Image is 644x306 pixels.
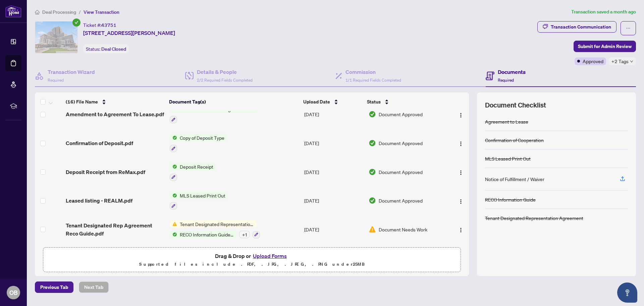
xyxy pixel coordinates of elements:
span: Copy of Deposit Type [177,134,227,141]
span: Document Approved [379,139,423,147]
button: Open asap [617,282,637,303]
img: Document Status [369,139,376,147]
span: Required [48,78,64,83]
span: Deposit Receipt [177,163,216,170]
td: [DATE] [302,100,366,129]
img: Document Status [369,168,376,176]
img: IMG-W12142819_1.jpg [35,21,77,53]
span: 2/2 Required Fields Completed [197,78,253,83]
div: + 1 [239,231,250,238]
span: Submit for Admin Review [578,41,632,52]
h4: Documents [498,68,526,76]
span: Tenant Designated Rep Agreement Reco Guide.pdf [66,221,164,237]
button: Logo [455,224,466,235]
img: Logo [458,113,464,118]
th: Status [364,92,444,111]
h4: Details & People [197,68,253,76]
button: Status IconMLS Leased Print Out [170,192,228,210]
button: Status IconTenant Designated Representation AgreementStatus IconRECO Information Guide (Tenant)+1 [170,220,260,238]
span: Tenant Designated Representation Agreement [177,220,257,228]
li: / [79,8,81,16]
img: Status Icon [170,163,177,170]
button: Logo [455,195,466,206]
article: Transaction saved a month ago [571,8,636,16]
div: Agreement to Lease [485,118,528,125]
span: 1/1 Required Fields Completed [345,78,401,83]
div: Status: [83,44,129,53]
span: Document Needs Work [379,226,427,233]
span: home [35,10,40,14]
button: Previous Tab [35,281,73,293]
td: [DATE] [302,129,366,158]
img: Logo [458,141,464,146]
span: Required [498,78,514,83]
div: Tenant Designated Representation Agreement [485,214,583,222]
th: Upload Date [301,92,365,111]
th: Document Tag(s) [166,92,300,111]
img: logo [5,5,21,17]
th: (16) File Name [63,92,166,111]
button: Logo [455,138,466,148]
span: [STREET_ADDRESS][PERSON_NAME] [83,29,175,37]
span: RECO Information Guide (Tenant) [177,231,236,238]
span: (16) File Name [66,98,98,105]
img: Status Icon [170,231,177,238]
span: Status [367,98,381,105]
span: Deposit Receipt from ReMax.pdf [66,168,145,176]
img: Logo [458,170,464,175]
span: Approved [583,57,603,65]
span: Document Checklist [485,100,546,110]
span: 43751 [101,22,116,28]
img: Document Status [369,197,376,204]
img: Status Icon [170,192,177,199]
button: Logo [455,109,466,120]
button: Status IconCopy of Deposit Type [170,134,227,152]
div: MLS Leased Print Out [485,155,531,162]
span: Drag & Drop or [215,252,289,260]
img: Document Status [369,226,376,233]
span: ellipsis [626,26,631,31]
button: Logo [455,167,466,177]
span: Upload Date [303,98,330,105]
span: Document Approved [379,168,423,176]
h4: Commission [345,68,401,76]
span: +2 Tags [611,57,629,65]
img: Status Icon [170,134,177,141]
td: [DATE] [302,215,366,244]
span: Document Approved [379,111,423,118]
h4: Transaction Wizard [48,68,95,76]
span: MLS Leased Print Out [177,192,228,199]
span: Amendment to Agreement To Lease.pdf [66,110,164,118]
span: check-circle [72,18,80,27]
span: Leased listing - REALM.pdf [66,196,132,205]
span: Drag & Drop orUpload FormsSupported files include .PDF, .JPG, .JPEG, .PNG under25MB [43,248,461,272]
span: Previous Tab [40,282,68,293]
button: Status IconDeposit Receipt [170,163,216,181]
div: RECO Information Guide [485,196,536,203]
span: Deal Closed [101,46,126,52]
img: Document Status [369,111,376,118]
img: Logo [458,199,464,204]
div: Notice of Fulfillment / Waiver [485,175,544,183]
button: Next Tab [79,281,109,293]
div: Transaction Communication [551,21,611,32]
button: Submit for Admin Review [574,41,636,52]
p: Supported files include .PDF, .JPG, .JPEG, .PNG under 25 MB [47,260,457,268]
td: [DATE] [302,186,366,215]
div: Confirmation of Cooperation [485,136,544,144]
td: [DATE] [302,158,366,186]
span: Confirmation of Deposit.pdf [66,139,133,147]
span: Deal Processing [42,9,76,15]
img: Status Icon [170,220,177,228]
span: View Transaction [84,9,119,15]
div: Ticket #: [83,21,116,29]
span: down [630,60,633,63]
button: Status Icon420 Amendment to - Agreement to Lease - Residential [170,105,257,124]
span: OB [9,288,18,297]
img: Logo [458,227,464,233]
span: Document Approved [379,197,423,204]
button: Transaction Communication [537,21,616,33]
button: Upload Forms [251,252,289,260]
